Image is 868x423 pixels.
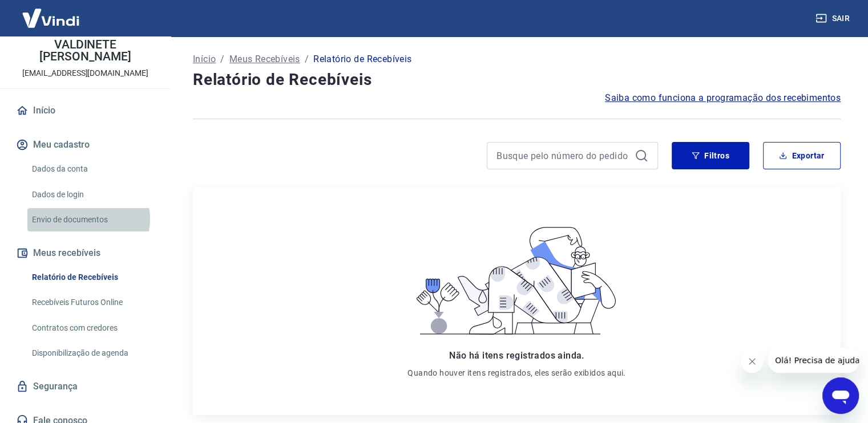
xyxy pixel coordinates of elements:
[605,91,841,105] a: Saiba como funciona a programação dos recebimentos
[768,348,859,373] iframe: Mensagem da empresa
[9,39,162,63] p: VALDINETE [PERSON_NAME]
[193,52,216,66] a: Início
[27,208,157,231] a: Envio de documentos
[14,98,157,123] a: Início
[27,157,157,181] a: Dados da conta
[672,142,749,169] button: Filtros
[27,291,157,314] a: Recebíveis Futuros Online
[14,132,157,157] button: Meu cadastro
[220,52,224,66] p: /
[27,316,157,340] a: Contratos com credores
[193,68,841,91] h4: Relatório de Recebíveis
[27,183,157,206] a: Dados de login
[229,52,300,66] a: Meus Recebíveis
[313,52,411,66] p: Relatório de Recebíveis
[449,350,584,361] span: Não há itens registrados ainda.
[741,350,764,373] iframe: Fechar mensagem
[27,266,157,289] a: Relatório de Recebíveis
[822,377,859,414] iframe: Botão para abrir a janela de mensagens
[14,1,88,35] img: Vindi
[7,8,96,17] span: Olá! Precisa de ajuda?
[27,341,157,365] a: Disponibilização de agenda
[763,142,841,169] button: Exportar
[407,367,625,379] p: Quando houver itens registrados, eles serão exibidos aqui.
[813,8,854,29] button: Sair
[496,147,630,164] input: Busque pelo número do pedido
[14,374,157,399] a: Segurança
[14,241,157,266] button: Meus recebíveis
[305,52,309,66] p: /
[22,67,148,79] p: [EMAIL_ADDRESS][DOMAIN_NAME]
